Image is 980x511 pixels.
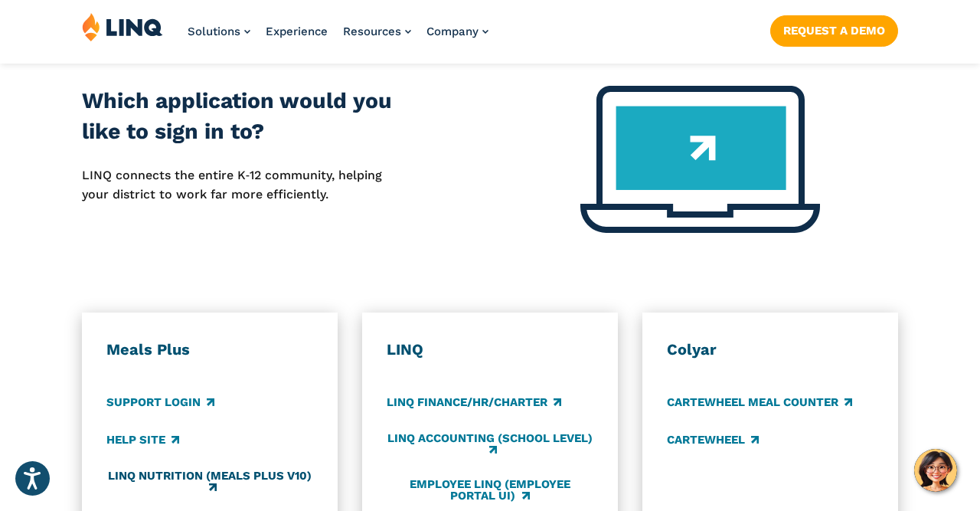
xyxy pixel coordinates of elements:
[387,478,593,503] a: Employee LINQ (Employee Portal UI)
[667,395,852,411] a: CARTEWHEEL Meal Counter
[667,432,759,449] a: CARTEWHEEL
[770,15,898,46] a: Request a Demo
[106,340,313,360] h3: Meals Plus
[82,12,163,41] img: LINQ | K‑12 Software
[188,25,240,38] span: Solutions
[106,470,313,495] a: LINQ Nutrition (Meals Plus v10)
[188,12,488,63] nav: Primary Navigation
[770,12,898,46] nav: Button Navigation
[426,25,479,38] span: Company
[106,395,214,411] a: Support Login
[266,25,328,38] a: Experience
[82,86,408,148] h2: Which application would you like to sign in to?
[914,449,957,492] button: Hello, have a question? Let’s chat.
[387,340,593,360] h3: LINQ
[343,25,401,38] span: Resources
[667,340,874,360] h3: Colyar
[426,25,488,38] a: Company
[82,166,408,204] p: LINQ connects the entire K‑12 community, helping your district to work far more efficiently.
[387,395,561,411] a: LINQ Finance/HR/Charter
[343,25,411,38] a: Resources
[106,432,179,449] a: Help Site
[188,25,250,38] a: Solutions
[387,431,593,457] a: LINQ Accounting (school level)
